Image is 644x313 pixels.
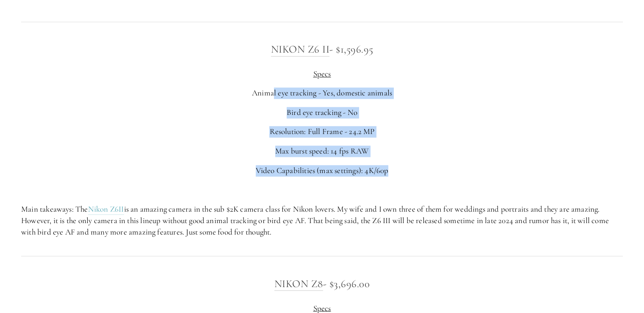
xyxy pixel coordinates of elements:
[274,277,323,291] a: Nikon Z8
[21,126,623,137] p: Resolution: Full Frame - 24.2 MP
[21,87,623,99] p: Animal eye tracking - Yes, domestic animals
[313,69,331,78] span: Specs
[271,43,330,56] a: Nikon Z6 II
[21,165,623,176] p: Video Capabilities (max settings): 4K/60p
[21,41,623,58] h3: - $1,596.95
[313,303,331,313] span: Specs
[21,275,623,292] h3: - $3,696.00
[21,107,623,118] p: Bird eye tracking - No
[21,145,623,157] p: Max burst speed: 14 fps RAW
[21,204,623,238] p: Main takeaways: The is an amazing camera in the sub $2K camera class for Nikon lovers. My wife an...
[88,204,124,215] a: Nikon Z6II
